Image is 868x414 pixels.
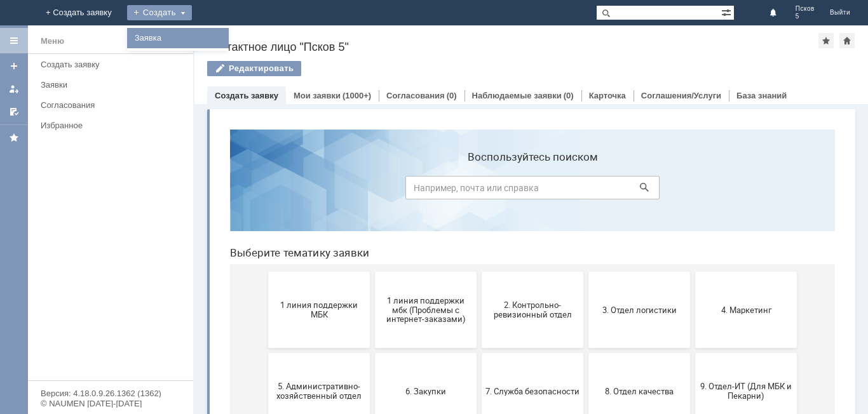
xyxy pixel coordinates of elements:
[294,91,341,100] a: Мои заявки
[10,127,615,140] header: Выберите тематику заявки
[262,152,363,229] button: 2. Контрольно-ревизионный отдел
[475,152,577,229] button: 4. Маркетинг
[372,185,466,195] span: 3. Отдел логистики
[159,348,253,357] span: Отдел ИТ (1С)
[641,91,721,100] a: Соглашения/Услуги
[155,315,257,391] button: Отдел ИТ (1С)
[262,315,363,391] button: Отдел-ИТ (Битрикс24 и CRM)
[41,399,180,408] div: © NAUMEN [DATE]-[DATE]
[266,267,360,276] span: 7. Служба безопасности
[41,80,186,90] div: Заявки
[839,33,855,48] div: Сделать домашней страницей
[36,55,191,74] a: Создать заявку
[4,79,24,99] a: Мои заявки
[52,181,146,200] span: 1 линия поддержки МБК
[372,348,466,357] span: Отдел-ИТ (Офис)
[472,91,562,100] a: Наблюдаемые заявки
[818,33,834,48] div: Добавить в избранное
[155,234,257,310] button: 6. Закупки
[796,5,815,13] span: Псков
[475,315,577,391] button: Финансовый отдел
[447,91,457,100] div: (0)
[159,176,253,204] span: 1 линия поддержки мбк (Проблемы с интернет-заказами)
[475,234,577,310] button: 9. Отдел-ИТ (Для МБК и Пекарни)
[41,34,64,49] div: Меню
[48,234,150,310] button: 5. Административно-хозяйственный отдел
[127,5,192,20] div: Создать
[342,91,371,100] div: (1000+)
[186,31,440,44] label: Воспользуйтесь поиском
[262,234,363,310] button: 7. Служба безопасности
[159,267,253,276] span: 6. Закупки
[41,389,180,397] div: Версия: 4.18.0.9.26.1362 (1362)
[215,91,278,100] a: Создать заявку
[369,315,470,391] button: Отдел-ИТ (Офис)
[479,185,573,195] span: 4. Маркетинг
[155,152,257,229] button: 1 линия поддержки мбк (Проблемы с интернет-заказами)
[4,56,24,76] a: Создать заявку
[479,262,573,281] span: 9. Отдел-ИТ (Для МБК и Пекарни)
[36,95,191,115] a: Согласования
[41,100,186,110] div: Согласования
[386,91,445,100] a: Согласования
[266,344,360,363] span: Отдел-ИТ (Битрикс24 и CRM)
[41,60,186,69] div: Создать заявку
[721,6,734,18] span: Расширенный поиск
[48,152,150,229] button: 1 линия поддержки МБК
[479,348,573,357] span: Финансовый отдел
[266,181,360,200] span: 2. Контрольно-ревизионный отдел
[4,102,24,122] a: Мои согласования
[796,13,815,20] span: 5
[52,348,146,357] span: Бухгалтерия (для мбк)
[207,41,818,53] div: Контактное лицо "Псков 5"
[736,91,787,100] a: База знаний
[52,262,146,281] span: 5. Административно-хозяйственный отдел
[186,57,440,80] input: Например, почта или справка
[372,267,466,276] span: 8. Отдел качества
[369,152,470,229] button: 3. Отдел логистики
[130,30,226,46] a: Заявка
[589,91,626,100] a: Карточка
[41,121,172,130] div: Избранное
[369,234,470,310] button: 8. Отдел качества
[36,75,191,95] a: Заявки
[48,315,150,391] button: Бухгалтерия (для мбк)
[564,91,574,100] div: (0)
